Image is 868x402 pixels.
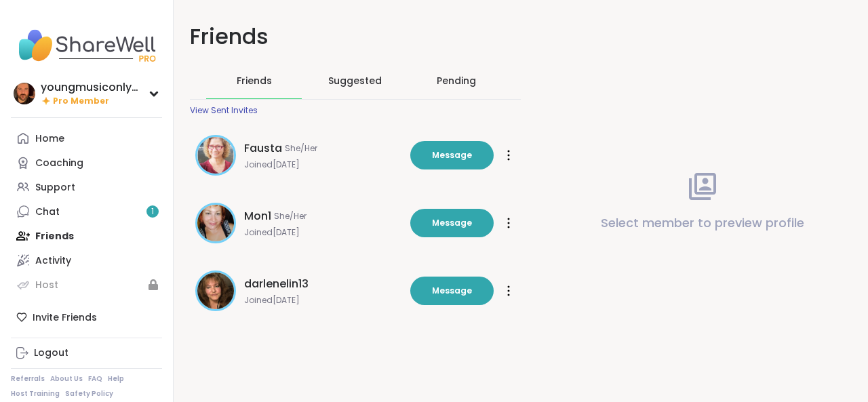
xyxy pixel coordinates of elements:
[11,175,162,199] a: Support
[108,374,124,384] a: Help
[34,346,68,360] div: Logout
[410,209,494,237] button: Message
[244,276,309,292] span: darlenelin13
[35,132,64,146] div: Home
[35,181,75,195] div: Support
[11,199,162,224] a: Chat1
[88,374,102,384] a: FAQ
[11,126,162,150] a: Home
[11,374,45,384] a: Referrals
[11,150,162,175] a: Coaching
[244,208,271,224] span: Mon1
[237,74,272,87] span: Friends
[437,74,476,87] div: Pending
[11,341,162,365] a: Logout
[432,149,472,161] span: Message
[410,141,494,169] button: Message
[432,217,472,229] span: Message
[244,140,282,157] span: Fausta
[41,80,142,95] div: youngmusiconlypage
[328,74,382,87] span: Suggested
[197,273,234,309] img: darlenelin13
[35,254,71,268] div: Activity
[11,389,60,399] a: Host Training
[273,33,283,43] iframe: Spotlight
[11,22,162,69] img: ShareWell Nav Logo
[151,206,154,218] span: 1
[190,105,258,116] div: View Sent Invites
[285,143,317,154] span: She/Her
[11,305,162,329] div: Invite Friends
[601,214,804,233] p: Select member to preview profile
[53,96,109,107] span: Pro Member
[244,295,402,306] span: Joined [DATE]
[35,157,83,170] div: Coaching
[274,211,307,222] span: She/Her
[14,83,35,104] img: youngmusiconlypage
[50,374,83,384] a: About Us
[35,279,58,292] div: Host
[197,205,234,241] img: Mon1
[35,205,60,219] div: Chat
[11,248,162,273] a: Activity
[65,389,113,399] a: Safety Policy
[190,22,521,52] h1: Friends
[410,277,494,305] button: Message
[197,137,234,174] img: Fausta
[244,227,402,238] span: Joined [DATE]
[11,273,162,297] a: Host
[244,159,402,170] span: Joined [DATE]
[432,285,472,297] span: Message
